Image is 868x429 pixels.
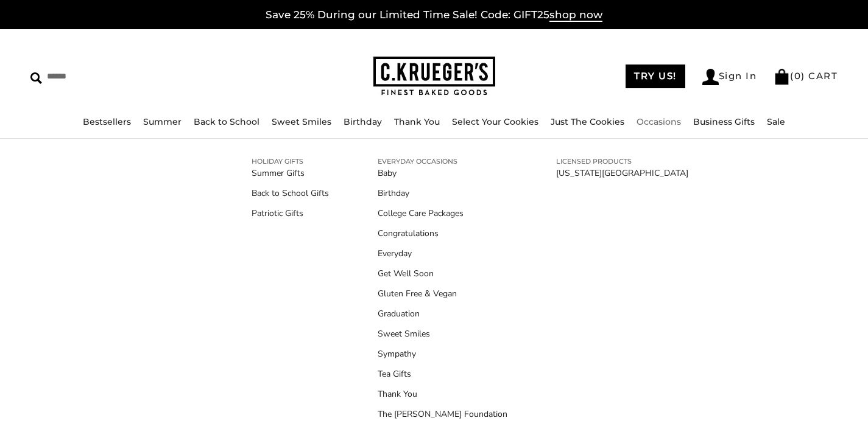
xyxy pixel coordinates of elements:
img: Bag [774,69,790,85]
a: Baby [378,167,507,180]
a: Everyday [378,247,507,260]
a: Summer Gifts [252,167,329,180]
a: Save 25% During our Limited Time Sale! Code: GIFT25shop now [266,9,602,22]
a: Summer [143,116,182,127]
img: C.KRUEGER'S [373,57,495,96]
a: Patriotic Gifts [252,207,329,220]
a: Get Well Soon [378,267,507,280]
a: Thank You [394,116,440,127]
a: Graduation [378,307,507,320]
a: Sympathy [378,347,507,360]
img: Account [702,69,719,85]
a: College Care Packages [378,207,507,220]
a: HOLIDAY GIFTS [252,156,329,167]
a: Sign In [702,69,757,85]
a: Sweet Smiles [272,116,331,127]
span: 0 [794,70,802,82]
img: Search [30,72,42,84]
a: Bestsellers [83,116,131,127]
a: Gluten Free & Vegan [378,287,507,300]
a: Back to School Gifts [252,187,329,200]
a: EVERYDAY OCCASIONS [378,156,507,167]
a: Back to School [194,116,259,127]
a: (0) CART [774,70,838,82]
input: Search [30,67,220,86]
a: Sale [767,116,785,127]
a: Tea Gifts [378,368,507,380]
a: LICENSED PRODUCTS [556,156,688,167]
a: Thank You [378,388,507,400]
a: Birthday [378,187,507,200]
a: Occasions [637,116,681,127]
a: Select Your Cookies [452,116,538,127]
a: Congratulations [378,227,507,240]
a: Birthday [344,116,382,127]
a: The [PERSON_NAME] Foundation [378,408,507,420]
a: TRY US! [626,65,685,88]
a: Business Gifts [693,116,755,127]
a: [US_STATE][GEOGRAPHIC_DATA] [556,167,688,180]
a: Just The Cookies [551,116,624,127]
a: Sweet Smiles [378,327,507,340]
span: shop now [549,9,602,22]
